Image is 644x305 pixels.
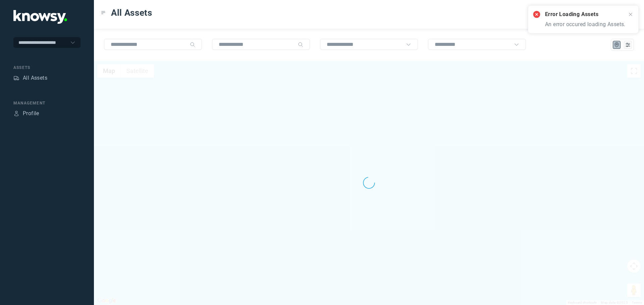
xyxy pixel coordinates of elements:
[101,10,106,15] div: Toggle Menu
[298,42,303,47] div: Search
[13,109,39,118] a: ProfileProfile
[545,20,626,28] p: An error occured loading Assets.
[13,75,19,81] div: Assets
[13,100,80,106] div: Management
[13,65,80,71] div: Assets
[614,42,620,48] div: Map
[23,74,47,82] div: All Assets
[13,74,47,82] a: AssetsAll Assets
[111,7,152,19] span: All Assets
[190,42,195,47] div: Search
[13,10,67,24] img: Application Logo
[23,109,39,118] div: Profile
[625,42,631,48] div: List
[13,110,19,117] div: Profile
[545,10,626,18] h2: Error Loading Assets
